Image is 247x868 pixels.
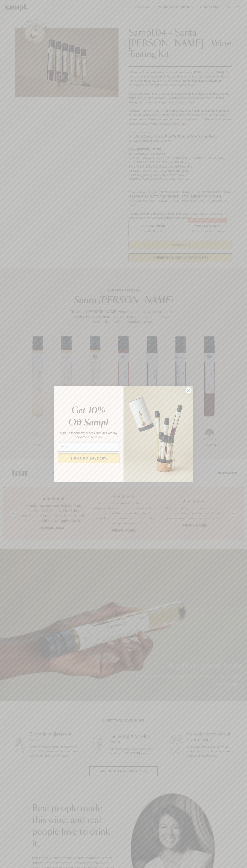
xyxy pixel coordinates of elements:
em: Get 10% Off Sampl [68,406,108,427]
button: SIGN UP & SAVE 10% [58,453,120,463]
img: 96933287-25a1-481a-a6d8-4dd623390dc6.png [123,386,193,482]
input: Email [58,443,120,452]
span: Sign up for priority access and 10% off any one-time purchases. [60,431,117,439]
button: Close dialog [185,387,192,393]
